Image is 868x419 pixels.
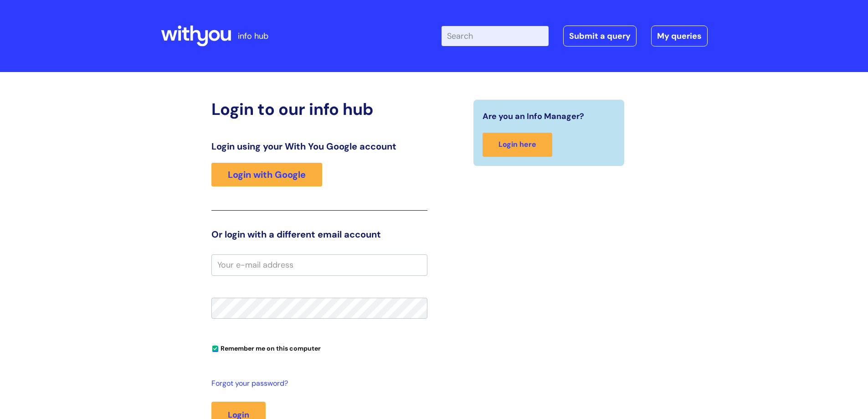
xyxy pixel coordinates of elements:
h3: Login using your With You Google account [211,141,427,152]
input: Remember me on this computer [212,346,218,352]
a: My queries [651,26,708,47]
a: Forgot your password? [211,377,423,390]
h2: Login to our info hub [211,99,427,119]
a: Login here [483,133,552,157]
span: Are you an Info Manager? [483,109,584,124]
a: Login with Google [211,163,322,186]
label: Remember me on this computer [211,342,321,352]
div: You can uncheck this option if you're logging in from a shared device [211,341,427,355]
h3: Or login with a different email account [211,229,427,240]
p: info hub [238,29,268,43]
input: Search [442,26,549,46]
a: Submit a query [563,26,637,47]
input: Your e-mail address [211,254,427,275]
